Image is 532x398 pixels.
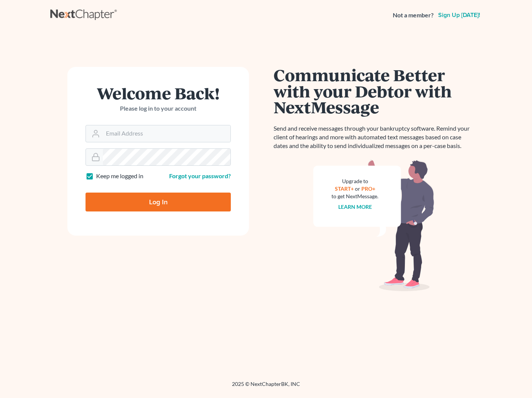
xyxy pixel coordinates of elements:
h1: Communicate Better with your Debtor with NextMessage [274,67,474,115]
p: Send and receive messages through your bankruptcy software. Remind your client of hearings and mo... [274,124,474,150]
a: Sign up [DATE]! [437,12,482,18]
div: to get NextMessage. [331,193,378,200]
div: Upgrade to [331,177,378,185]
a: PRO+ [361,185,375,192]
input: Log In [86,193,231,211]
h1: Welcome Back! [86,85,231,101]
a: Learn more [338,204,372,210]
label: Keep me logged in [96,172,143,180]
p: Please log in to your account [86,104,231,113]
a: Forgot your password? [169,172,231,179]
span: or [355,185,360,192]
div: 2025 © NextChapterBK, INC [50,380,482,394]
input: Email Address [103,125,230,142]
a: START+ [335,185,354,192]
strong: Not a member? [393,11,434,20]
img: nextmessage_bg-59042aed3d76b12b5cd301f8e5b87938c9018125f34e5fa2b7a6b67550977c72.svg [313,159,434,292]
